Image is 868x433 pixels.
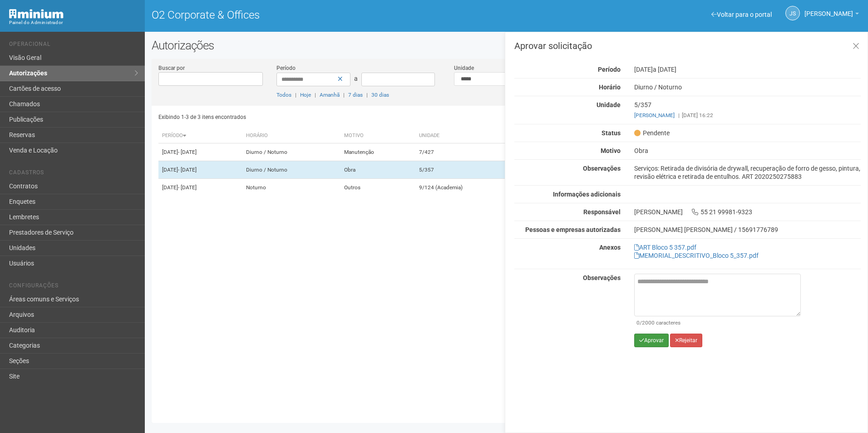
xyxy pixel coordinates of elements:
[627,83,868,91] div: Diurno / Noturno
[178,149,197,155] span: - [DATE]
[514,41,861,50] h3: Aprovar solicitação
[597,101,621,108] strong: Unidade
[627,208,868,216] div: [PERSON_NAME] 55 21 99981-9323
[601,147,621,154] strong: Motivo
[804,11,859,19] a: [PERSON_NAME]
[634,334,669,347] button: Aprovar
[670,334,702,347] button: Rejeitar
[627,147,868,155] div: Obra
[276,64,296,72] label: Período
[9,41,138,50] li: Operacional
[9,169,138,179] li: Cadastros
[242,143,340,161] td: Diurno / Noturno
[152,9,500,21] h1: O2 Corporate & Offices
[340,161,415,179] td: Obra
[348,92,363,98] a: 7 dias
[343,92,345,98] span: |
[634,129,670,137] span: Pendente
[178,167,197,173] span: - [DATE]
[158,110,503,124] div: Exibindo 1-3 de 3 itens encontrados
[847,37,865,56] a: Fechar
[525,226,621,233] strong: Pessoas e empresas autorizadas
[583,274,621,281] strong: Observações
[653,66,676,73] span: a [DATE]
[634,112,675,118] a: [PERSON_NAME]
[415,161,518,179] td: 5/357
[340,179,415,197] td: Outros
[242,128,340,143] th: Horário
[158,128,243,143] th: Período
[634,226,861,234] div: [PERSON_NAME] [PERSON_NAME] / 15691776789
[340,143,415,161] td: Manutenção
[295,92,296,98] span: |
[553,191,621,198] strong: Informações adicionais
[634,244,696,251] a: ART Bloco 5 357.pdf
[634,252,759,259] a: MEMORIAL_DESCRITIVO_Bloco 5_357.pdf
[415,128,518,143] th: Unidade
[785,6,800,20] a: JS
[158,64,185,72] label: Buscar por
[152,39,861,52] h2: Autorizações
[340,128,415,143] th: Motivo
[158,143,243,161] td: [DATE]
[178,184,197,191] span: - [DATE]
[627,164,868,181] div: Serviços: Retirada de divisória de drywall, recuperação de forro de gesso, pintura, revisão elétr...
[454,64,474,72] label: Unidade
[366,92,368,98] span: |
[627,65,868,74] div: [DATE]
[711,11,772,18] a: Voltar para o portal
[9,19,138,27] div: Painel do Administrador
[598,66,621,73] strong: Período
[804,1,853,17] span: Jeferson Souza
[599,244,621,251] strong: Anexos
[636,319,799,327] div: /2000 caracteres
[634,111,861,119] div: [DATE] 16:22
[371,92,389,98] a: 30 dias
[678,112,680,118] span: |
[415,143,518,161] td: 7/427
[415,179,518,197] td: 9/124 (Academia)
[9,282,138,292] li: Configurações
[583,208,621,216] strong: Responsável
[599,84,621,91] strong: Horário
[276,92,291,98] a: Todos
[300,92,311,98] a: Hoje
[583,165,621,172] strong: Observações
[627,101,868,119] div: 5/357
[315,92,316,98] span: |
[354,75,358,82] span: a
[9,9,64,19] img: Minium
[242,179,340,197] td: Noturno
[636,320,640,326] span: 0
[602,129,621,137] strong: Status
[320,92,340,98] a: Amanhã
[242,161,340,179] td: Diurno / Noturno
[158,179,243,197] td: [DATE]
[158,161,243,179] td: [DATE]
